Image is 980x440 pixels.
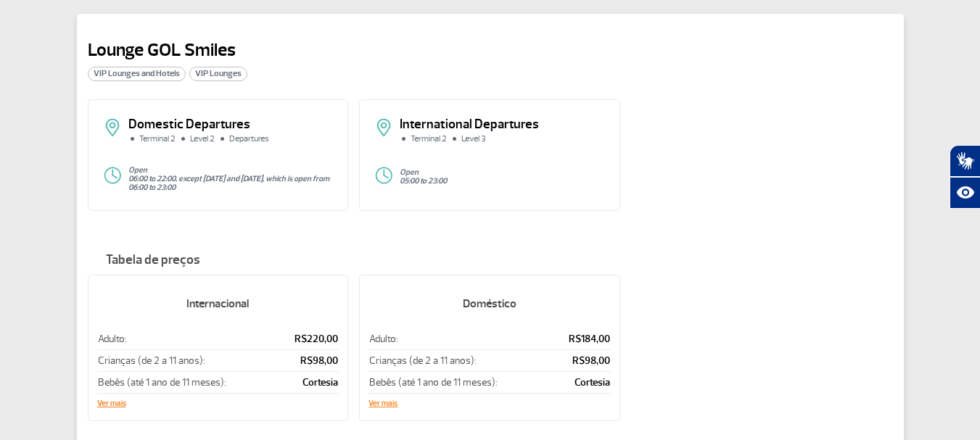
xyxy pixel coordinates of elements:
p: R$98,00 [552,354,611,368]
p: 05:00 to 23:00 [400,177,605,186]
li: Departures [218,135,273,144]
p: R$98,00 [278,354,339,368]
h2: Lounge GOL Smiles [88,39,247,61]
strong: Open [400,167,419,177]
p: Crianças (de 2 a 11 anos): [369,354,550,368]
button: Abrir recursos assistivos. [950,177,980,209]
p: Domestic Departures [128,118,334,131]
h5: Internacional [97,285,339,323]
h4: Tabela de preços [88,253,893,267]
h5: Doméstico [368,285,611,323]
div: Plugin de acessibilidade da Hand Talk. [950,145,980,209]
span: VIP Lounges [189,67,247,81]
p: R$220,00 [278,332,339,346]
li: Terminal 2 [400,135,450,144]
li: Terminal 2 [128,135,179,144]
p: Bebês (até 1 ano de 11 meses): [98,375,276,389]
p: International Departures [400,118,605,131]
button: Abrir tradutor de língua de sinais. [950,145,980,177]
button: Ver mais [97,399,126,408]
p: 06:00 to 22:00, except [DATE] and [DATE], which is open from 06:00 to 23:00 [128,175,334,192]
li: Level 3 [450,135,490,144]
button: Ver mais [368,399,398,408]
p: Adulto: [369,332,550,346]
p: Adulto: [98,332,276,346]
span: VIP Lounges and Hotels [88,67,186,81]
p: R$184,00 [552,332,611,346]
p: Bebês (até 1 ano de 11 meses): [369,375,550,389]
p: Cortesia [552,375,611,389]
li: Level 2 [179,135,218,144]
p: Crianças (de 2 a 11 anos): [98,354,276,368]
strong: Open [128,165,147,175]
p: Cortesia [278,375,339,389]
